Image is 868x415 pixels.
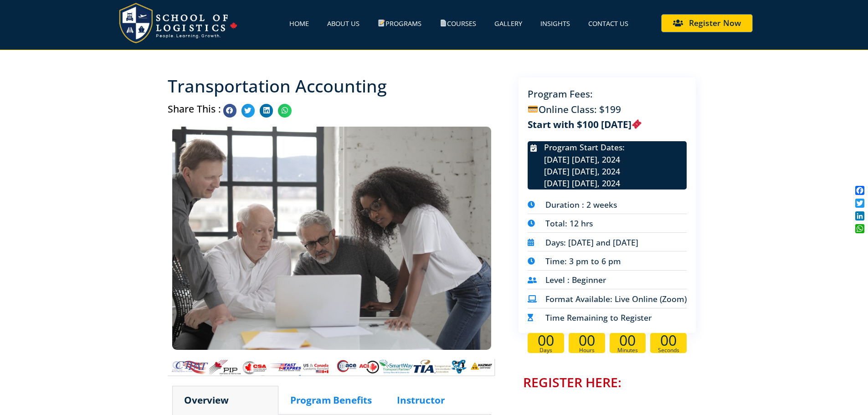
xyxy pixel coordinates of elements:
span: Total: 12 hrs [543,217,593,229]
span: Format Available: Live Online (Zoom) [543,293,687,305]
a: Contact Us [588,13,628,34]
span: Hours [569,348,605,353]
span: 00 [569,333,605,348]
div: Overview [172,386,279,415]
a: WhatsApp [853,222,866,235]
div: Share on twitter [241,104,255,117]
div: Share on linkedin [260,104,273,117]
a: About Us [327,13,360,34]
div: Share on facebook [223,104,236,117]
a: Insights [540,13,570,34]
span: 00 [528,333,564,348]
span: 00 [610,333,646,348]
span: Days: [DATE] and [DATE] [543,236,638,248]
div: Instructor [385,386,492,415]
h2: Register Here: [523,376,696,389]
div: Share on whatsapp [278,104,291,117]
b: Start with $100 [DATE] [528,118,642,131]
a: LinkedIn [853,210,866,222]
nav: Menu [240,13,628,34]
div: Program Benefits [278,386,385,415]
h2: Transportation Accounting [168,77,496,95]
span: Time Remaining to Register [543,312,652,323]
span: Seconds [650,348,687,353]
a: Programs [378,13,421,34]
h6: Share This : [168,104,221,113]
span: Program Start Dates: [DATE] [DATE], 2024 [DATE] [DATE], 2024 [DATE] [DATE], 2024 [542,141,625,190]
img: 🎟️ [632,119,642,129]
span: 00 [650,333,687,348]
img: 💳 [528,104,538,114]
a: Facebook [853,184,866,197]
h2: Program Fees: Online Class: $199 [528,87,687,132]
span: Time: 3 pm to 6 pm [543,255,621,267]
span: Minutes [610,348,646,353]
a: Gallery [494,13,522,34]
a: Register Now [661,14,753,32]
img: 📄 [440,20,447,26]
span: Level : Beginner [543,274,606,286]
img: 📝 [378,20,385,26]
span: Days [528,348,564,353]
a: Twitter [853,197,866,210]
img: pexels-andrea-piacquadio-3860868 [172,127,492,350]
a: Courses [440,13,477,34]
a: Home [289,13,309,34]
span: Duration : 2 weeks [543,199,617,210]
span: Register Now [689,19,741,27]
